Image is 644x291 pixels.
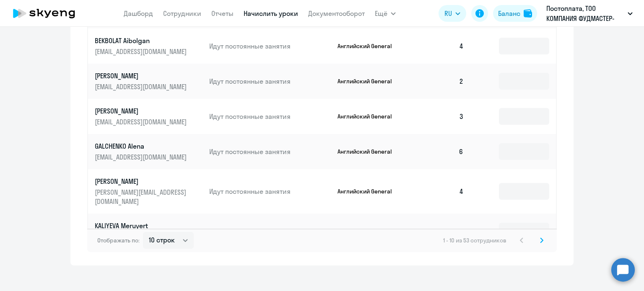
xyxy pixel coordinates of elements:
[338,148,400,155] p: Английский General
[95,82,189,91] p: [EMAIL_ADDRESS][DOMAIN_NAME]
[439,5,466,22] button: RU
[412,64,470,99] td: 2
[412,134,470,169] td: 6
[444,8,452,18] span: RU
[375,5,396,22] button: Ещё
[244,9,298,18] a: Начислить уроки
[412,214,470,249] td: 2
[308,9,365,18] a: Документооборот
[97,237,140,244] span: Отображать по:
[95,142,189,151] p: GALCHENKO Alena
[412,169,470,214] td: 4
[338,227,400,235] p: Английский General
[209,147,331,156] p: Идут постоянные занятия
[95,106,203,126] a: [PERSON_NAME][EMAIL_ADDRESS][DOMAIN_NAME]
[95,221,189,230] p: KALIYEVA Meruyert
[524,9,532,18] img: balance
[95,71,203,91] a: [PERSON_NAME][EMAIL_ADDRESS][DOMAIN_NAME]
[542,3,637,23] button: Постоплата, ТОО КОМПАНИЯ ФУДМАСТЕР-ТРЭЙД
[209,41,331,51] p: Идут постоянные занятия
[95,188,189,206] p: [PERSON_NAME][EMAIL_ADDRESS][DOMAIN_NAME]
[95,117,189,126] p: [EMAIL_ADDRESS][DOMAIN_NAME]
[412,99,470,134] td: 3
[338,188,400,195] p: Английский General
[124,9,153,18] a: Дашборд
[95,71,189,80] p: [PERSON_NAME]
[412,28,470,64] td: 4
[95,177,189,186] p: [PERSON_NAME]
[498,8,520,18] div: Баланс
[338,113,400,120] p: Английский General
[95,142,203,162] a: GALCHENKO Alena[EMAIL_ADDRESS][DOMAIN_NAME]
[95,106,189,116] p: [PERSON_NAME]
[209,112,331,121] p: Идут постоянные занятия
[209,227,331,236] p: Идут постоянные занятия
[443,237,506,244] span: 1 - 10 из 53 сотрудников
[338,42,400,50] p: Английский General
[95,221,203,241] a: KALIYEVA Meruyert[EMAIL_ADDRESS][DOMAIN_NAME]
[209,187,331,196] p: Идут постоянные занятия
[209,77,331,86] p: Идут постоянные занятия
[211,9,234,18] a: Отчеты
[95,36,203,56] a: BEKBOLAT Aibolgan[EMAIL_ADDRESS][DOMAIN_NAME]
[163,9,201,18] a: Сотрудники
[95,47,189,56] p: [EMAIL_ADDRESS][DOMAIN_NAME]
[493,5,537,22] button: Балансbalance
[95,152,189,162] p: [EMAIL_ADDRESS][DOMAIN_NAME]
[338,77,400,85] p: Английский General
[546,3,624,23] p: Постоплата, ТОО КОМПАНИЯ ФУДМАСТЕР-ТРЭЙД
[95,177,203,206] a: [PERSON_NAME][PERSON_NAME][EMAIL_ADDRESS][DOMAIN_NAME]
[95,36,189,45] p: BEKBOLAT Aibolgan
[375,8,387,18] span: Ещё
